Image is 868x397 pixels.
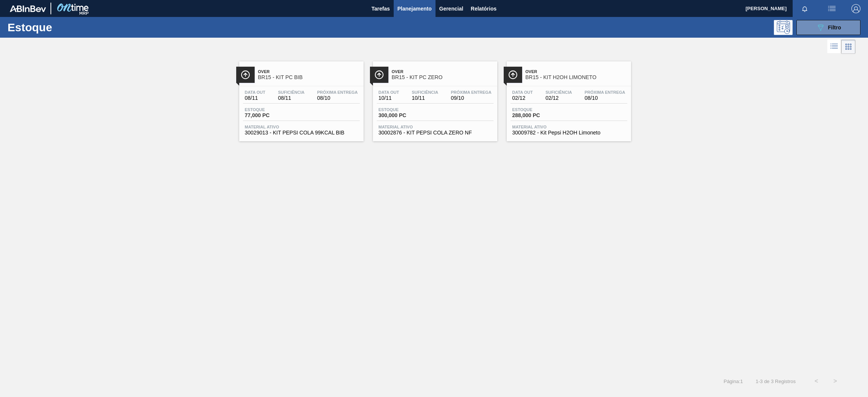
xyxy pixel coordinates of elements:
span: 30029013 - KIT PEPSI COLA 99KCAL BIB [245,130,358,136]
span: Data out [379,90,399,95]
span: Estoque [245,107,298,112]
img: Logout [851,4,860,13]
div: Visão em Cards [841,40,856,54]
span: Planejamento [397,4,432,13]
span: Gerencial [439,4,463,13]
span: 30002876 - KIT PEPSI COLA ZERO NF [379,130,492,136]
span: Estoque [512,107,565,112]
button: < [807,372,826,391]
span: 10/11 [379,95,399,101]
span: 300,000 PC [379,113,431,118]
span: Suficiência [546,90,572,95]
span: Relatórios [471,4,497,13]
span: Over [392,69,494,74]
img: Ícone [374,70,384,79]
span: Material ativo [379,125,492,129]
span: Próxima Entrega [585,90,625,95]
span: Over [258,69,360,74]
span: 02/12 [546,95,572,101]
span: 10/11 [412,95,438,101]
span: 08/10 [317,95,358,101]
span: 08/10 [585,95,625,101]
h1: Estoque [8,23,123,32]
span: Over [526,69,627,74]
img: Ícone [508,70,518,79]
span: 1 - 3 de 3 Registros [754,379,796,384]
span: Página : 1 [724,379,743,384]
div: Pogramando: nenhum usuário selecionado [774,20,793,35]
a: ÍconeOverBR15 - KIT H2OH LIMONETOData out02/12Suficiência02/12Próxima Entrega08/10Estoque288,000 ... [501,56,635,141]
img: TNhmsLtSVTkK8tSr43FrP2fwEKptu5GPRR3wAAAABJRU5ErkJggg== [10,5,46,12]
span: 08/11 [278,95,304,101]
div: Visão em Lista [827,40,841,54]
span: 08/11 [245,95,266,101]
span: Próxima Entrega [317,90,358,95]
span: 09/10 [451,95,492,101]
span: 30009782 - Kit Pepsi H2OH Limoneto [512,130,625,136]
span: Material ativo [245,125,358,129]
a: ÍconeOverBR15 - KIT PC BIBData out08/11Suficiência08/11Próxima Entrega08/10Estoque77,000 PCMateri... [234,56,367,141]
span: Suficiência [412,90,438,95]
button: > [826,372,845,391]
a: ÍconeOverBR15 - KIT PC ZEROData out10/11Suficiência10/11Próxima Entrega09/10Estoque300,000 PCMate... [367,56,501,141]
span: BR15 - KIT H2OH LIMONETO [526,75,627,80]
span: Data out [512,90,533,95]
span: 77,000 PC [245,113,298,118]
span: 02/12 [512,95,533,101]
img: Ícone [241,70,250,79]
span: BR15 - KIT PC BIB [258,75,360,80]
span: Tarefas [371,4,390,13]
span: Material ativo [512,125,625,129]
button: Filtro [796,20,860,35]
span: BR15 - KIT PC ZERO [392,75,494,80]
span: Estoque [379,107,431,112]
img: userActions [827,4,836,13]
span: Próxima Entrega [451,90,492,95]
span: 288,000 PC [512,113,565,118]
button: Notificações [793,3,817,14]
span: Suficiência [278,90,304,95]
span: Filtro [828,24,841,31]
span: Data out [245,90,266,95]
